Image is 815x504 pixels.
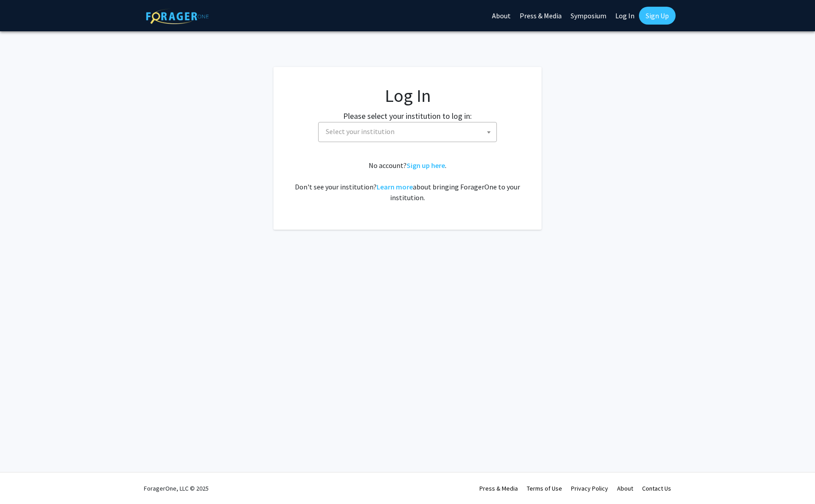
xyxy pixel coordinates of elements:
[642,484,671,492] a: Contact Us
[326,127,395,136] span: Select your institution
[146,8,209,24] img: ForagerOne Logo
[144,473,209,504] div: ForagerOne, LLC © 2025
[291,85,524,106] h1: Log In
[377,182,413,191] a: Learn more about bringing ForagerOne to your institution
[479,484,518,492] a: Press & Media
[407,161,445,170] a: Sign up here
[291,160,524,203] div: No account? . Don't see your institution? about bringing ForagerOne to your institution.
[571,484,608,492] a: Privacy Policy
[318,122,497,142] span: Select your institution
[322,122,496,141] span: Select your institution
[527,484,562,492] a: Terms of Use
[639,7,676,25] a: Sign Up
[617,484,633,492] a: About
[343,110,472,122] label: Please select your institution to log in:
